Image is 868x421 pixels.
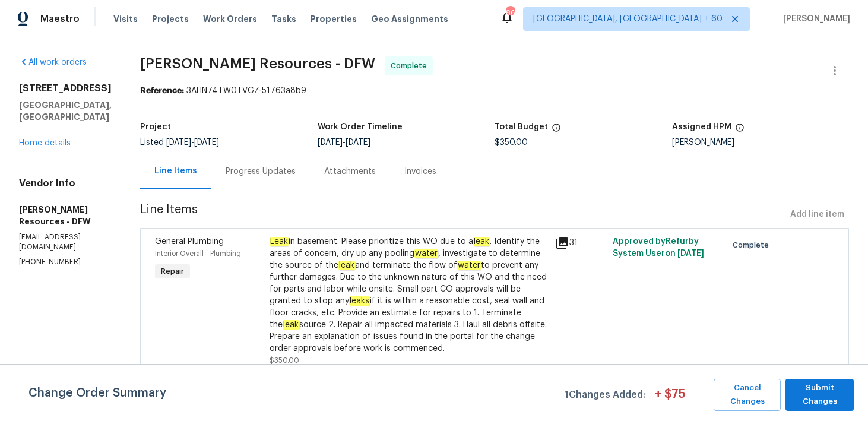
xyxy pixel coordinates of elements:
[311,13,357,25] span: Properties
[404,166,436,178] div: Invoices
[555,236,605,250] div: 31
[733,239,774,251] span: Complete
[495,123,548,131] h5: Total Budget
[271,15,296,23] span: Tasks
[552,123,561,138] span: The total cost of line items that have been proposed by Opendoor. This sum includes line items th...
[270,357,299,364] span: $350.00
[140,204,785,226] span: Line Items
[156,265,189,277] span: Repair
[371,13,448,25] span: Geo Assignments
[113,13,138,25] span: Visits
[720,381,775,409] span: Cancel Changes
[152,13,189,25] span: Projects
[19,58,87,67] a: All work orders
[346,138,370,147] span: [DATE]
[19,204,112,227] h5: [PERSON_NAME] Resources - DFW
[166,138,191,147] span: [DATE]
[714,379,781,411] button: Cancel Changes
[672,138,850,147] div: [PERSON_NAME]
[19,178,112,189] h4: Vendor Info
[140,85,849,97] div: 3AHN74TW0TVGZ-51763a8b9
[785,379,854,411] button: Submit Changes
[495,138,528,147] span: $350.00
[270,236,549,354] div: in basement. Please prioritize this WO due to a . Identify the areas of concern, dry up any pooli...
[655,388,685,411] span: + $ 75
[19,83,112,94] h2: [STREET_ADDRESS]
[19,257,112,267] p: [PHONE_NUMBER]
[677,249,704,258] span: [DATE]
[19,139,71,147] a: Home details
[194,138,219,147] span: [DATE]
[457,261,481,270] em: water
[391,60,432,72] span: Complete
[166,138,219,147] span: -
[349,296,370,306] em: leaks
[155,250,241,257] span: Interior Overall - Plumbing
[154,165,197,177] div: Line Items
[155,238,224,246] span: General Plumbing
[672,123,731,131] h5: Assigned HPM
[140,87,184,95] b: Reference:
[270,237,289,246] em: Leak
[19,232,112,252] p: [EMAIL_ADDRESS][DOMAIN_NAME]
[735,123,745,138] span: The hpm assigned to this work order.
[791,381,848,409] span: Submit Changes
[533,13,723,25] span: [GEOGRAPHIC_DATA], [GEOGRAPHIC_DATA] + 60
[19,99,112,123] h5: [GEOGRAPHIC_DATA], [GEOGRAPHIC_DATA]
[203,13,257,25] span: Work Orders
[28,379,166,411] span: Change Order Summary
[414,249,438,258] em: water
[318,123,403,131] h5: Work Order Timeline
[318,138,370,147] span: -
[778,13,850,25] span: [PERSON_NAME]
[283,320,299,330] em: leak
[140,123,171,131] h5: Project
[565,384,645,411] span: 1 Changes Added:
[318,138,343,147] span: [DATE]
[140,138,219,147] span: Listed
[40,13,80,25] span: Maestro
[338,261,355,270] em: leak
[506,7,514,19] div: 863
[226,166,296,178] div: Progress Updates
[613,238,704,258] span: Approved by Refurby System User on
[324,166,376,178] div: Attachments
[473,237,490,246] em: leak
[140,56,375,71] span: [PERSON_NAME] Resources - DFW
